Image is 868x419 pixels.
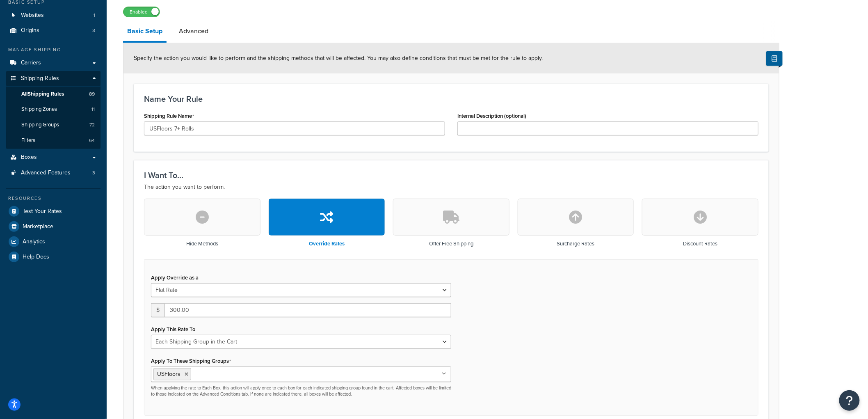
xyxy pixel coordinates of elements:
li: Websites [6,8,101,23]
span: Analytics [23,238,45,245]
a: Test Your Rates [6,204,101,219]
span: Test Your Rates [23,208,62,215]
span: Filters [21,137,35,144]
span: Shipping Rules [21,75,59,82]
a: Marketplace [6,219,101,234]
label: Apply This Rate To [151,326,195,332]
span: 1 [94,12,95,19]
span: Specify the action you would like to perform and the shipping methods that will be affected. You ... [134,54,543,62]
span: 89 [89,91,95,98]
span: All Shipping Rules [21,91,64,98]
h3: Hide Methods [186,241,218,247]
span: Websites [21,12,44,19]
a: Shipping Zones11 [6,102,101,117]
span: Carriers [21,60,41,66]
span: Boxes [21,154,37,161]
span: Shipping Groups [21,121,59,128]
a: AllShipping Rules89 [6,87,101,102]
h3: Discount Rates [683,241,717,247]
h3: Name Your Rule [144,94,758,103]
label: Apply To These Shipping Groups [151,358,231,364]
a: Basic Setup [123,21,167,43]
li: Origins [6,23,101,38]
a: Origins8 [6,23,101,38]
h3: Offer Free Shipping [429,241,473,247]
a: Websites1 [6,8,101,23]
label: Internal Description (optional) [457,113,526,119]
div: Resources [6,195,101,202]
label: Apply Override as a [151,275,199,281]
span: Advanced Features [21,169,71,176]
a: Shipping Rules [6,71,101,86]
div: Manage Shipping [6,46,101,53]
a: Help Docs [6,250,101,264]
h3: Override Rates [309,241,345,247]
p: When applying the rate to Each Box, this action will apply once to each box for each indicated sh... [151,385,451,398]
a: Advanced Features3 [6,165,101,181]
a: Filters64 [6,133,101,148]
span: 64 [89,137,95,144]
span: Origins [21,27,39,34]
a: Carriers [6,55,101,71]
a: Boxes [6,150,101,165]
span: USFloors [157,370,180,378]
a: Analytics [6,234,101,249]
span: 3 [92,169,95,176]
h3: I Want To... [144,171,758,180]
label: Shipping Rule Name [144,113,194,119]
span: 11 [91,106,95,113]
span: 8 [92,27,95,34]
button: Open Resource Center [839,390,860,411]
span: Marketplace [23,223,53,230]
li: Filters [6,133,101,148]
li: Advanced Features [6,165,101,181]
li: Shipping Groups [6,117,101,133]
h3: Surcharge Rates [557,241,595,247]
a: Shipping Groups72 [6,117,101,133]
span: Help Docs [23,254,49,261]
span: Shipping Zones [21,106,57,113]
a: Advanced [175,21,212,41]
span: $ [151,303,164,317]
span: 72 [89,121,95,128]
li: Shipping Zones [6,102,101,117]
p: The action you want to perform. [144,182,758,192]
label: Enabled [123,7,160,17]
li: Shipping Rules [6,71,101,149]
button: Show Help Docs [766,51,783,66]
